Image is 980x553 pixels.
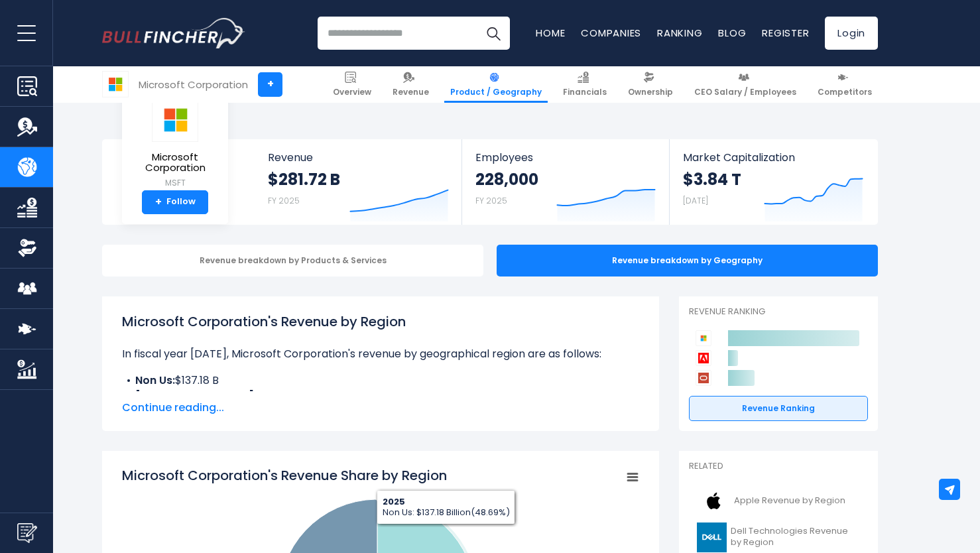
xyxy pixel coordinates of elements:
span: Revenue [268,151,449,164]
a: Employees 228,000 FY 2025 [462,139,668,225]
a: Login [825,17,878,50]
span: Continue reading... [122,400,639,416]
li: $137.18 B [122,373,639,389]
div: Revenue breakdown by Products & Services [102,245,483,276]
span: Ownership [628,87,673,97]
a: Revenue Ranking [689,396,868,421]
button: Search [477,17,510,50]
a: Home [536,26,565,40]
span: Competitors [818,87,872,97]
img: AAPL logo [697,486,730,516]
img: MSFT logo [152,97,198,142]
span: Employees [475,151,655,164]
img: Ownership [17,238,37,258]
a: Overview [327,66,377,103]
a: Revenue [387,66,435,103]
p: Revenue Ranking [689,306,868,318]
div: Microsoft Corporation [139,77,248,92]
p: In fiscal year [DATE], Microsoft Corporation's revenue by geographical region are as follows: [122,346,639,362]
a: Market Capitalization $3.84 T [DATE] [670,139,877,225]
span: Apple Revenue by Region [734,495,845,507]
img: DELL logo [697,522,727,552]
span: Financials [563,87,607,97]
a: Register [762,26,809,40]
small: FY 2025 [475,195,507,206]
a: Competitors [812,66,878,103]
a: Financials [557,66,613,103]
a: Ownership [622,66,679,103]
span: Market Capitalization [683,151,863,164]
p: Related [689,461,868,472]
img: MSFT logo [103,72,128,97]
span: Product / Geography [450,87,542,97]
img: Adobe competitors logo [696,350,711,366]
strong: $281.72 B [268,169,340,190]
a: Blog [718,26,746,40]
strong: + [155,196,162,208]
img: Oracle Corporation competitors logo [696,370,711,386]
div: Revenue breakdown by Geography [497,245,878,276]
a: Product / Geography [444,66,548,103]
img: Bullfincher logo [102,18,245,48]
a: CEO Salary / Employees [688,66,802,103]
a: Ranking [657,26,702,40]
span: CEO Salary / Employees [694,87,796,97]
b: [GEOGRAPHIC_DATA]: [135,389,257,404]
a: Go to homepage [102,18,245,48]
tspan: Microsoft Corporation's Revenue Share by Region [122,466,447,485]
span: Revenue [393,87,429,97]
img: Microsoft Corporation competitors logo [696,330,711,346]
a: Apple Revenue by Region [689,483,868,519]
small: MSFT [133,177,217,189]
strong: 228,000 [475,169,538,190]
span: Microsoft Corporation [133,152,217,174]
strong: $3.84 T [683,169,741,190]
li: $144.55 B [122,389,639,404]
span: Overview [333,87,371,97]
a: +Follow [142,190,208,214]
small: FY 2025 [268,195,300,206]
a: + [258,72,282,97]
a: Microsoft Corporation MSFT [132,97,218,190]
h1: Microsoft Corporation's Revenue by Region [122,312,639,332]
a: Revenue $281.72 B FY 2025 [255,139,462,225]
small: [DATE] [683,195,708,206]
span: Dell Technologies Revenue by Region [731,526,860,548]
b: Non Us: [135,373,175,388]
a: Companies [581,26,641,40]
